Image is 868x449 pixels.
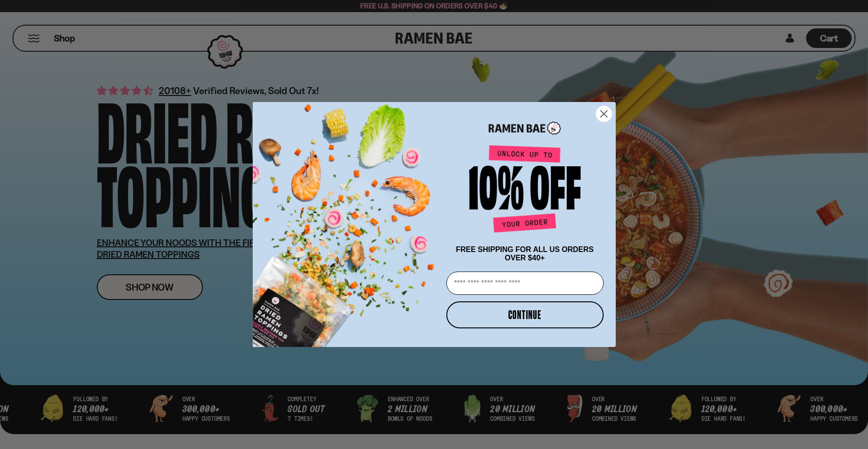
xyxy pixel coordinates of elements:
img: Ramen Bae Logo [489,121,561,136]
button: CONTINUE [446,301,604,328]
img: Unlock up to 10% off [467,145,583,236]
span: FREE SHIPPING FOR ALL US ORDERS OVER $40+ [456,245,593,262]
button: Close dialog [596,106,612,122]
img: ce7035ce-2e49-461c-ae4b-8ade7372f32c.png [253,94,443,347]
